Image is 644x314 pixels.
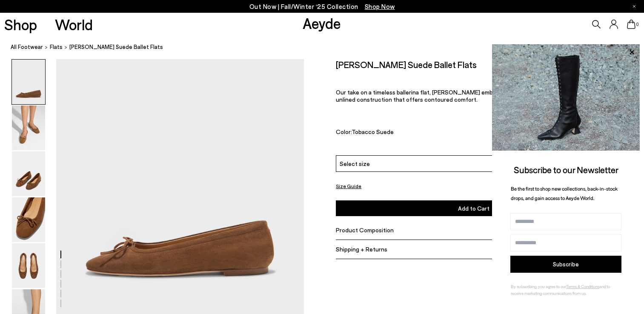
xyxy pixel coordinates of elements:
a: All Footwear [11,43,43,51]
span: Our take on a timeless ballerina flat, [PERSON_NAME] embodies minimalism and modernity with an un... [336,88,597,103]
button: Subscribe [510,256,621,273]
a: 0 [627,20,635,29]
span: Add to Cart [458,205,489,212]
nav: breadcrumb [11,36,644,59]
img: Delfina Suede Ballet Flats - Image 2 [12,106,45,150]
a: World [55,17,93,32]
button: Size Guide [336,181,361,191]
img: 2a6287a1333c9a56320fd6e7b3c4a9a9.jpg [492,44,640,151]
span: Product Composition [336,226,394,234]
span: Shipping + Returns [336,245,387,253]
div: Color: [336,128,501,138]
button: Add to Cart [336,200,612,216]
span: flats [50,43,63,50]
span: [PERSON_NAME] Suede Ballet Flats [69,43,163,51]
span: Select size [340,159,370,168]
a: Terms & Conditions [566,284,599,289]
span: Navigate to /collections/new-in [365,3,395,10]
p: Out Now | Fall/Winter ‘25 Collection [249,1,395,12]
h2: [PERSON_NAME] Suede Ballet Flats [336,59,477,70]
span: 0 [635,22,640,27]
span: By subscribing, you agree to our [511,284,566,289]
span: Subscribe to our Newsletter [514,164,618,175]
span: Tobacco Suede [352,128,394,135]
span: Be the first to shop new collections, back-in-stock drops, and gain access to Aeyde World. [511,186,618,201]
a: Aeyde [303,14,341,32]
a: flats [50,43,63,51]
img: Delfina Suede Ballet Flats - Image 5 [12,243,45,288]
a: Shop [4,17,37,32]
img: Delfina Suede Ballet Flats - Image 1 [12,60,45,104]
img: Delfina Suede Ballet Flats - Image 3 [12,151,45,196]
img: Delfina Suede Ballet Flats - Image 4 [12,197,45,242]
